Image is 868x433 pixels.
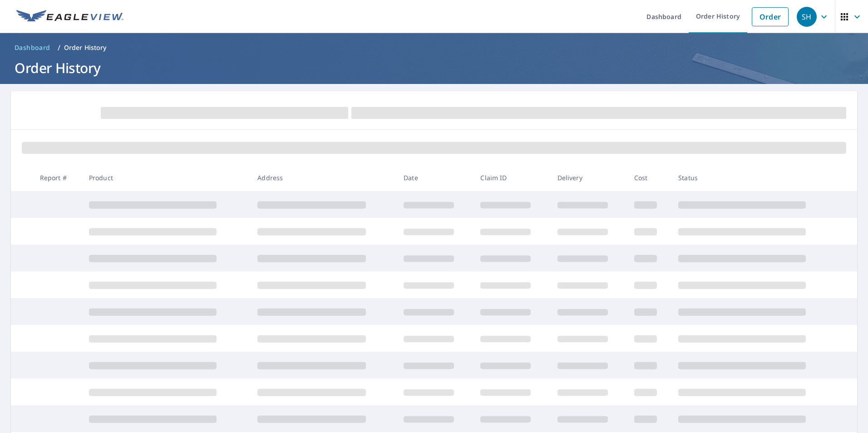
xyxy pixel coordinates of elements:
th: Product [82,164,251,191]
a: Order [752,7,789,26]
li: / [58,42,60,53]
th: Report # [33,164,82,191]
th: Cost [627,164,671,191]
a: Dashboard [11,40,54,55]
p: Order History [64,43,107,52]
th: Date [396,164,473,191]
div: SH [797,7,817,27]
th: Delivery [550,164,627,191]
img: EV Logo [16,10,123,24]
nav: breadcrumb [11,40,857,55]
th: Claim ID [473,164,550,191]
h1: Order History [11,59,857,77]
th: Status [671,164,840,191]
th: Address [250,164,396,191]
span: Dashboard [15,43,50,52]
